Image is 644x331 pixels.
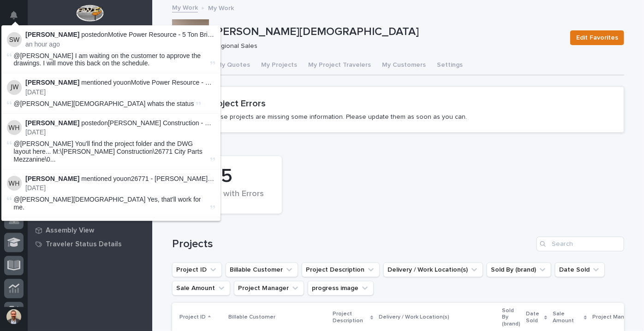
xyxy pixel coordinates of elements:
a: Motive Power Resource - 5 Ton Bridge Crane [131,79,261,86]
p: Project ID [179,312,206,322]
button: My Project Travelers [303,56,376,75]
span: Edit Favorites [576,32,618,43]
p: Regional Sales [213,42,559,50]
img: Weston Hochstetler [7,120,22,135]
button: My Projects [256,56,303,75]
p: an hour ago [25,41,215,48]
img: Weston Hochstetler [7,176,22,191]
p: [DATE] [25,88,215,96]
p: Project Manager [592,312,636,322]
button: My Quotes [211,56,256,75]
img: Workspace Logo [76,5,103,22]
p: Traveler Status Details [46,240,122,249]
button: My Customers [376,56,431,75]
p: Sale Amount [553,309,582,326]
img: Sam Whitehead [7,32,22,47]
p: posted on : [25,31,215,39]
p: [DATE] [25,184,215,192]
div: Notifications [12,11,24,26]
p: These projects are missing some information. Please update them as soon as you can. [209,113,467,121]
p: Delivery / Work Location(s) [379,312,449,322]
button: Delivery / Work Location(s) [383,262,483,277]
button: Edit Favorites [570,30,624,45]
span: @[PERSON_NAME] I am waiting on the customer to approve the drawings. I will move this back on the... [14,52,201,67]
span: @[PERSON_NAME][DEMOGRAPHIC_DATA] Yes, that'll work for me. [14,196,201,211]
a: 26771 - [PERSON_NAME] Construction - City Parts Mezzanine [131,175,313,182]
p: mentioned you on : [25,79,215,87]
p: mentioned you on : [25,175,215,183]
span: @[PERSON_NAME][DEMOGRAPHIC_DATA] whats the status [14,100,194,107]
p: Date Sold [526,309,542,326]
div: 5 [188,165,266,188]
button: Date Sold [555,262,605,277]
p: [DATE] [25,128,215,136]
p: Assembly View [46,226,94,235]
h2: Project Errors [209,98,266,109]
button: users-avatar [4,307,24,326]
button: Project Description [302,262,380,277]
p: [PERSON_NAME][DEMOGRAPHIC_DATA] [213,25,563,39]
p: posted on : [25,119,215,127]
a: Traveler Status Details [28,237,152,251]
input: Search [537,237,624,251]
p: Sold By (brand) [502,306,520,329]
h1: Projects [172,238,533,251]
span: @[PERSON_NAME] You'll find the project folder and the DWG layout here... M:\[PERSON_NAME] Constru... [14,140,209,163]
p: Billable Customer [228,312,275,322]
strong: [PERSON_NAME] [25,175,79,182]
a: [PERSON_NAME] Construction - Mezzanine [108,119,236,127]
strong: [PERSON_NAME] [25,31,79,38]
button: Sold By (brand) [487,262,551,277]
button: Project ID [172,262,222,277]
img: Jeremy Whetstone [7,80,22,95]
p: Project Description [333,309,368,326]
div: Projects with Errors [188,189,266,209]
button: Billable Customer [226,262,298,277]
button: Project Manager [234,281,304,296]
button: Notifications [4,6,24,25]
strong: [PERSON_NAME] [25,119,79,127]
a: My Work [172,2,198,12]
button: progress image [308,281,374,296]
button: Settings [431,56,468,75]
button: Sale Amount [172,281,230,296]
p: My Work [208,2,234,12]
a: Assembly View [28,223,152,237]
a: Motive Power Resource - 5 Ton Bridge Crane [108,31,238,38]
strong: [PERSON_NAME] [25,79,79,86]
